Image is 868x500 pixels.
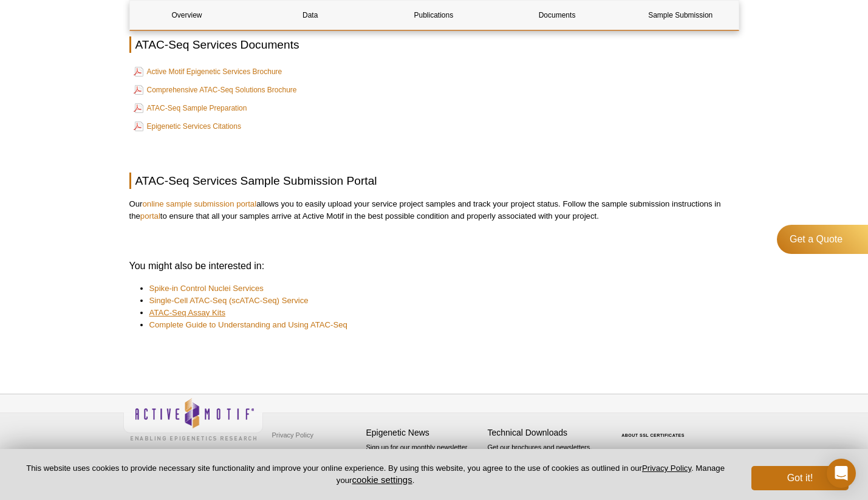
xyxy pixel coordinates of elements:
[827,459,856,488] div: Open Intercom Messenger
[352,474,412,485] button: cookie settings
[140,211,160,221] a: portal
[366,442,482,484] p: Sign up for our monthly newsletter highlighting recent publications in the field of epigenetics.
[134,64,282,79] a: Active Motif Epigenetic Services Brochure
[134,101,247,115] a: ATAC-Seq Sample Preparation
[134,83,297,97] a: Comprehensive ATAC-Seq Solutions Brochure
[488,428,603,438] h4: Technical Downloads
[621,433,685,437] a: ABOUT SSL CERTIFICATES
[129,36,739,53] h2: ATAC-Seq Services Documents
[366,428,482,438] h4: Epigenetic News
[142,199,256,208] a: online sample submission portal
[609,416,700,442] table: Click to Verify - This site chose Symantec SSL for secure e-commerce and confidential communicati...
[777,225,868,254] a: Get a Quote
[134,119,241,134] a: Epigenetic Services Citations
[269,444,333,462] a: Terms & Conditions
[19,463,731,486] p: This website uses cookies to provide necessary site functionality and improve your online experie...
[129,198,739,222] p: Our allows you to easily upload your service project samples and track your project status. Follo...
[149,319,347,331] a: Complete Guide to Understanding and Using ATAC-Seq
[149,283,264,295] a: Spike-in Control Nuclei Services
[500,1,614,30] a: Documents
[269,426,316,444] a: Privacy Policy
[123,394,263,443] img: Active Motif,
[253,1,367,30] a: Data
[149,307,226,319] a: ATAC-Seq Assay Kits
[130,1,244,30] a: Overview
[623,1,737,30] a: Sample Submission
[377,1,491,30] a: Publications
[149,295,309,307] a: Single-Cell ATAC-Seq (scATAC-Seq) Service
[642,464,691,473] a: Privacy Policy
[129,173,739,189] h2: ATAC-Seq Services Sample Submission Portal
[488,442,603,473] p: Get our brochures and newsletters, or request them by mail.
[751,466,849,490] button: Got it!
[129,259,739,273] h3: You might also be interested in:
